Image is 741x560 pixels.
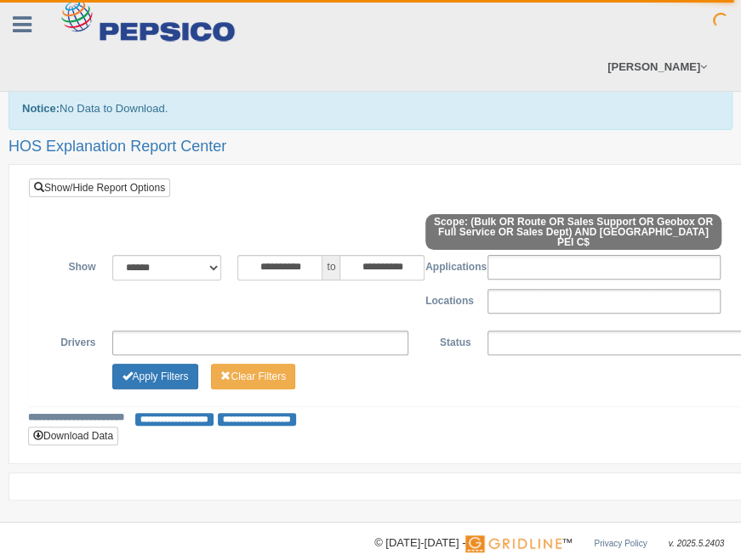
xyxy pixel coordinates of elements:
a: Privacy Policy [594,539,647,548]
span: to [322,255,339,280]
b: Notice: [22,102,60,115]
a: Show/Hide Report Options [29,178,170,197]
button: Change Filter Options [211,364,295,389]
label: Locations [417,289,479,309]
label: Status [417,331,479,351]
label: Applications [417,255,479,275]
label: Show [42,255,104,275]
a: [PERSON_NAME] [599,42,715,91]
button: Change Filter Options [112,364,197,389]
button: Download Data [28,427,118,445]
label: Drivers [42,331,104,351]
h2: HOS Explanation Report Center [9,139,732,156]
span: Scope: (Bulk OR Route OR Sales Support OR Geobox OR Full Service OR Sales Dept) AND [GEOGRAPHIC_D... [425,214,721,250]
img: Gridline [465,535,561,552]
div: © [DATE]-[DATE] - ™ [374,535,724,552]
span: v. 2025.5.2403 [669,539,724,548]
